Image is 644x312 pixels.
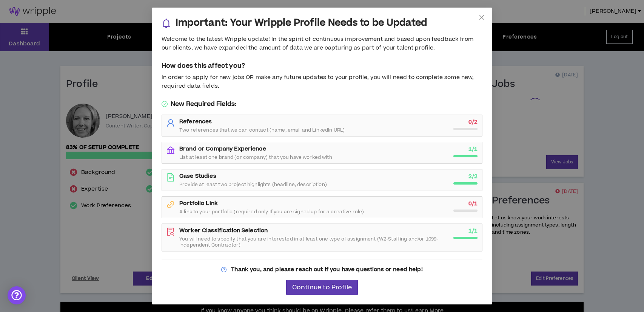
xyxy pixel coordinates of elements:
strong: 2 / 2 [468,172,478,180]
strong: Thank you, and please reach out if you have questions or need help! [231,265,422,273]
strong: Brand or Company Experience [179,145,266,153]
span: You will need to specify that you are interested in at least one type of assignment (W2-Staffing ... [179,236,449,248]
span: Provide at least two project highlights (headline, description) [179,182,327,188]
strong: 1 / 1 [468,227,478,235]
span: Continue to Profile [292,284,352,291]
span: Two references that we can contact (name, email and LinkedIn URL) [179,127,345,133]
span: user [166,119,175,127]
div: In order to apply for new jobs OR make any future updates to your profile, you will need to compl... [162,73,482,90]
span: file-search [166,228,175,236]
div: Welcome to the latest Wripple update! In the spirit of continuous improvement and based upon feed... [162,35,482,52]
span: check-circle [162,101,168,107]
h5: New Required Fields: [162,99,482,109]
span: A link to your portfolio (required only If you are signed up for a creative role) [179,209,364,215]
strong: Worker Classification Selection [179,227,268,234]
strong: Case Studies [179,172,216,180]
span: close [479,14,485,20]
div: Open Intercom Messenger [8,286,26,304]
span: link [166,200,175,209]
span: file-text [166,173,175,182]
strong: Portfolio Link [179,199,218,207]
h3: Important: Your Wripple Profile Needs to be Updated [176,17,427,29]
strong: 0 / 2 [468,118,478,126]
span: question-circle [221,267,226,272]
button: Continue to Profile [286,280,358,295]
strong: 0 / 1 [468,200,478,208]
span: List at least one brand (or company) that you have worked with [179,154,332,160]
h5: How does this affect you? [162,61,482,70]
strong: 1 / 1 [468,145,478,153]
span: bank [166,146,175,154]
button: Close [471,8,492,28]
strong: References [179,118,212,126]
span: bell [162,19,171,28]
